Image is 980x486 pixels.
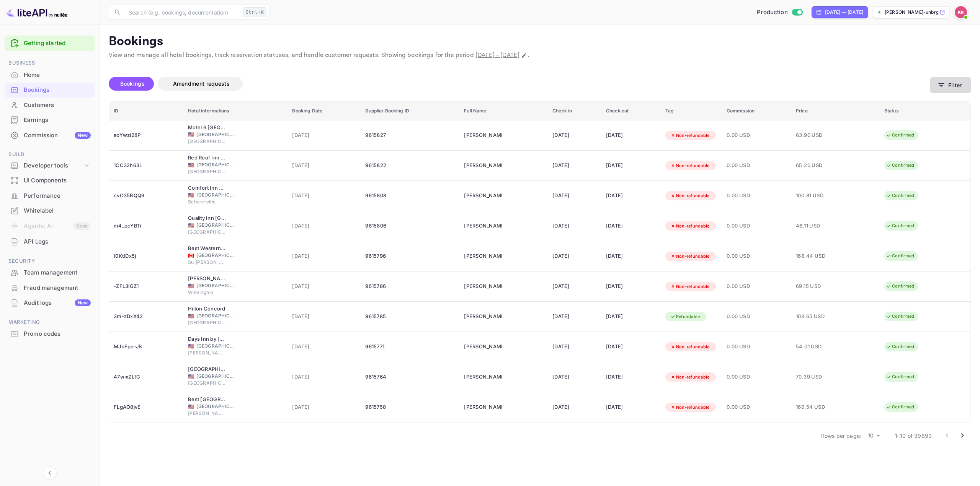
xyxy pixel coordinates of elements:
[365,220,455,232] div: 9615806
[464,280,502,293] div: Michael Henry
[114,250,179,262] div: I0KtIDx5j
[24,39,91,48] a: Getting started
[754,8,805,17] div: Switch to Sandbox mode
[365,190,455,202] div: 9615808
[188,259,226,266] span: St. [PERSON_NAME]
[5,281,95,295] a: Fraud management
[365,310,455,323] div: 9615785
[114,129,179,141] div: soYwzi28P
[5,59,95,67] span: Business
[5,150,95,159] span: Build
[188,253,194,258] span: Canada
[188,396,226,403] div: Best Western Sunset Inn
[188,223,194,228] span: United States of America
[114,280,179,293] div: -ZFL3lGZ1
[5,265,95,280] a: Team management
[548,102,601,120] th: Check in
[881,372,919,382] div: Confirmed
[196,131,235,138] span: [GEOGRAPHIC_DATA]
[552,190,597,202] div: [DATE]
[188,410,226,417] span: [PERSON_NAME]
[196,403,235,410] span: [GEOGRAPHIC_DATA]
[606,250,656,262] div: [DATE]
[114,401,179,413] div: FLgAO8jvE
[552,250,597,262] div: [DATE]
[464,129,502,141] div: Daniel Santa Cruz
[665,191,715,201] div: Non-refundable
[606,280,656,293] div: [DATE]
[5,257,95,265] span: Security
[109,34,971,49] p: Bookings
[864,430,883,441] div: 10
[881,130,919,140] div: Confirmed
[464,159,502,172] div: Tory Strange
[881,402,919,412] div: Confirmed
[292,252,356,260] span: [DATE]
[114,159,179,172] div: 1CC32h63L
[5,296,95,310] a: Audit logsNew
[665,161,715,171] div: Non-refundable
[24,192,91,200] div: Performance
[188,184,226,192] div: Comfort Inn Schererville
[196,161,235,168] span: [GEOGRAPHIC_DATA]
[24,131,91,140] div: Commission
[5,128,95,143] div: CommissionNew
[881,251,919,261] div: Confirmed
[196,282,235,289] span: [GEOGRAPHIC_DATA]
[796,343,834,351] span: 54.01 USD
[188,305,226,313] div: Hilton Concord
[821,432,861,440] p: Rows per page:
[24,161,83,170] div: Developer tools
[606,190,656,202] div: [DATE]
[24,299,91,307] div: Audit logs
[5,296,95,310] div: Audit logsNew
[188,132,194,137] span: United States of America
[606,220,656,232] div: [DATE]
[124,5,240,20] input: Search (e.g. bookings, documentation)
[5,113,95,128] div: Earnings
[188,404,194,409] span: United States of America
[188,245,226,252] div: Best Western Plus The Inn At St. Albert
[727,373,787,381] span: 0.00 USD
[196,192,235,198] span: [GEOGRAPHIC_DATA]
[796,131,834,140] span: 63.90 USD
[665,282,715,291] div: Non-refundable
[796,282,834,291] span: 69.15 USD
[881,312,919,321] div: Confirmed
[188,344,194,349] span: United States of America
[552,280,597,293] div: [DATE]
[5,68,95,82] a: Home
[173,80,230,87] span: Amendment requests
[109,102,183,120] th: ID
[475,51,519,59] span: [DATE] - [DATE]
[114,371,179,383] div: 47wixZLfG
[75,299,91,306] div: New
[188,124,226,132] div: Motel 6 Las Vegas, NV - Tropicana
[196,222,235,229] span: [GEOGRAPHIC_DATA]
[727,403,787,411] span: 0.00 USD
[552,371,597,383] div: [DATE]
[292,282,356,291] span: [DATE]
[5,318,95,327] span: Marketing
[520,52,528,59] button: Change date range
[365,129,455,141] div: 9615827
[796,192,834,200] span: 100.81 USD
[5,203,95,218] a: Whitelabel
[43,466,57,480] button: Collapse navigation
[727,312,787,321] span: 0.00 USD
[5,265,95,280] div: Team management
[727,282,787,291] span: 0.00 USD
[24,86,91,94] div: Bookings
[727,252,787,260] span: 0.00 USD
[287,102,361,120] th: Booking Date
[5,189,95,203] div: Performance
[114,341,179,353] div: MJbFpo-JB
[5,83,95,98] div: Bookings
[114,220,179,232] div: m4_ocYBTr
[665,131,715,140] div: Non-refundable
[606,341,656,353] div: [DATE]
[881,161,919,170] div: Confirmed
[791,102,880,120] th: Price
[880,102,970,120] th: Status
[459,102,548,120] th: Full Name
